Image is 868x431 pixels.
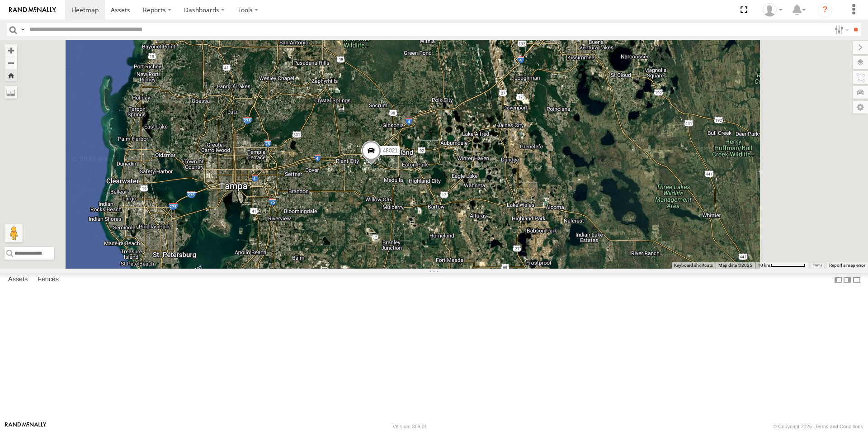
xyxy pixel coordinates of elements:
label: Search Query [19,23,26,36]
button: Keyboard shortcuts [674,262,713,269]
a: Visit our Website [5,422,47,431]
img: rand-logo.svg [9,7,56,13]
a: Report a map error [829,263,865,268]
button: Drag Pegman onto the map to open Street View [5,224,23,242]
button: Zoom out [5,57,17,69]
i: ? [818,3,832,17]
label: Hide Summary Table [852,273,861,286]
label: Assets [4,274,32,286]
div: Robert Robinson [759,3,786,17]
label: Map Settings [853,101,868,114]
label: Search Filter Options [831,23,850,36]
div: Version: 309.01 [393,424,427,429]
label: Fences [33,274,63,286]
label: Dock Summary Table to the Right [843,273,852,286]
span: 48021 [383,147,398,154]
label: Dock Summary Table to the Left [834,273,843,286]
button: Zoom in [5,44,17,57]
div: © Copyright 2025 - [773,424,863,429]
label: Measure [5,86,17,99]
span: 10 km [758,263,770,268]
a: Terms (opens in new tab) [813,263,822,267]
a: Terms and Conditions [815,424,863,429]
button: Zoom Home [5,69,17,81]
button: Map Scale: 10 km per 74 pixels [755,262,808,269]
span: Map data ©2025 [718,263,752,268]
